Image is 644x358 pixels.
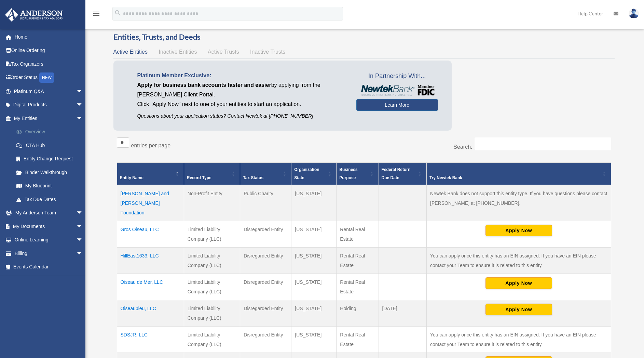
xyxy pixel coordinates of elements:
span: Organization State [294,167,319,180]
img: Anderson Advisors Platinum Portal [3,8,65,22]
td: Gros Oiseau, LLC [117,221,184,248]
td: Limited Liability Company (LLC) [184,221,240,248]
a: Home [5,30,93,44]
span: Record Type [187,175,211,180]
td: [US_STATE] [291,300,337,327]
button: Apply Now [485,304,552,315]
th: Record Type: Activate to sort [184,163,240,185]
span: arrow_drop_down [76,111,90,125]
td: You can apply once this entity has an EIN assigned. If you have an EIN please contact your Team t... [427,327,611,353]
span: arrow_drop_down [76,84,90,98]
a: My Blueprint [10,179,93,193]
button: Apply Now [485,225,552,236]
a: Tax Organizers [5,57,93,71]
a: My Entitiesarrow_drop_down [5,111,93,125]
a: My Documentsarrow_drop_down [5,220,93,233]
td: Rental Real Estate [337,327,379,353]
span: Entity Name [120,175,143,180]
th: Try Newtek Bank : Activate to sort [427,163,611,185]
span: Inactive Trusts [250,49,285,55]
td: Public Charity [240,185,291,221]
td: Limited Liability Company (LLC) [184,300,240,327]
th: Federal Return Due Date: Activate to sort [379,163,426,185]
td: Disregarded Entity [240,274,291,300]
label: entries per page [131,143,171,148]
th: Organization State: Activate to sort [291,163,337,185]
td: Oiseaubleu, LLC [117,300,184,327]
a: Billingarrow_drop_down [5,247,93,260]
td: Limited Liability Company (LLC) [184,248,240,274]
td: Disregarded Entity [240,248,291,274]
span: Tax Status [243,175,263,180]
td: Rental Real Estate [337,274,379,300]
span: Active Entities [113,49,148,55]
p: Platinum Member Exclusive: [137,71,346,80]
button: Apply Now [485,277,552,289]
span: Apply for business bank accounts faster and easier [137,82,271,88]
span: Active Trusts [208,49,239,55]
a: My Anderson Teamarrow_drop_down [5,206,93,220]
a: menu [92,12,100,18]
a: Online Ordering [5,44,93,57]
td: [US_STATE] [291,274,337,300]
img: NewtekBankLogoSM.png [360,85,435,96]
th: Business Purpose: Activate to sort [337,163,379,185]
td: [US_STATE] [291,185,337,221]
td: [US_STATE] [291,248,337,274]
h3: Entities, Trusts, and Deeds [113,32,615,42]
a: Order StatusNEW [5,71,93,85]
a: Platinum Q&Aarrow_drop_down [5,84,93,98]
p: Questions about your application status? Contact Newtek at [PHONE_NUMBER] [137,112,346,120]
td: Holding [337,300,379,327]
a: Tax Due Dates [10,193,93,206]
p: Click "Apply Now" next to one of your entities to start an application. [137,100,346,109]
td: Oiseau de Mer, LLC [117,274,184,300]
span: Federal Return Due Date [382,167,411,180]
td: [PERSON_NAME] and [PERSON_NAME] Foundation [117,185,184,221]
a: Entity Change Request [10,152,93,166]
td: Rental Real Estate [337,221,379,248]
td: Rental Real Estate [337,248,379,274]
span: In Partnership With... [356,71,438,82]
a: Digital Productsarrow_drop_down [5,98,93,112]
th: Tax Status: Activate to sort [240,163,291,185]
td: Limited Liability Company (LLC) [184,274,240,300]
span: arrow_drop_down [76,206,90,220]
span: arrow_drop_down [76,233,90,247]
th: Entity Name: Activate to invert sorting [117,163,184,185]
td: Newtek Bank does not support this entity type. If you have questions please contact [PERSON_NAME]... [427,185,611,221]
td: Non-Profit Entity [184,185,240,221]
span: Business Purpose [339,167,357,180]
td: Disregarded Entity [240,327,291,353]
span: Inactive Entities [159,49,197,55]
td: Disregarded Entity [240,300,291,327]
td: [US_STATE] [291,327,337,353]
i: menu [92,10,100,18]
td: You can apply once this entity has an EIN assigned. If you have an EIN please contact your Team t... [427,248,611,274]
a: Overview [10,125,93,139]
td: HillEast1633, LLC [117,248,184,274]
a: Online Learningarrow_drop_down [5,233,93,247]
span: arrow_drop_down [76,247,90,261]
td: SDSJR, LLC [117,327,184,353]
a: CTA Hub [10,138,93,152]
a: Events Calendar [5,260,93,274]
span: arrow_drop_down [76,220,90,234]
a: Binder Walkthrough [10,165,93,179]
label: Search: [453,144,472,150]
td: Disregarded Entity [240,221,291,248]
div: Try Newtek Bank [429,174,601,182]
img: User Pic [629,9,639,18]
a: Learn More [356,99,438,111]
div: NEW [39,72,54,83]
span: arrow_drop_down [76,98,90,112]
td: [DATE] [379,300,426,327]
i: search [114,9,122,17]
td: [US_STATE] [291,221,337,248]
td: Limited Liability Company (LLC) [184,327,240,353]
p: by applying from the [PERSON_NAME] Client Portal. [137,80,346,100]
